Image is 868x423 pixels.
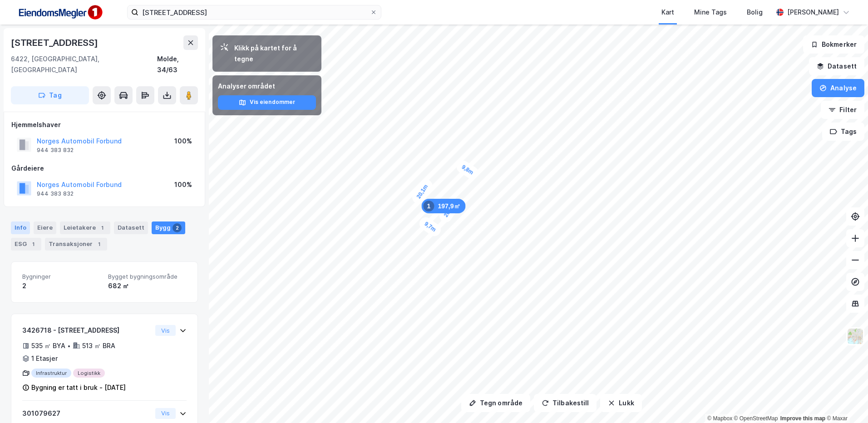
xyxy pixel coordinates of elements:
div: Klikk på kartet for å tegne [234,43,314,64]
div: 1 [29,240,38,249]
div: Info [11,221,30,234]
div: 1 Etasjer [31,353,58,364]
button: Filter [821,101,864,119]
button: Tegn område [461,394,530,412]
button: Bokmerker [803,35,864,54]
div: 3426718 - [STREET_ADDRESS] [22,325,152,336]
div: Map marker [410,177,435,206]
button: Tags [822,123,864,141]
div: 2 [22,280,101,291]
div: 944 383 832 [37,190,74,197]
span: Bygget bygningsområde [108,273,187,280]
button: Analyse [812,79,864,97]
div: Kontrollprogram for chat [823,379,868,423]
div: [STREET_ADDRESS] [11,35,100,50]
div: 944 383 832 [37,147,74,154]
a: Mapbox [707,415,732,422]
div: Hjemmelshaver [11,119,197,130]
img: F4PB6Px+NJ5v8B7XTbfpPpyloAAAAASUVORK5CYII= [15,2,105,23]
button: Vis eiendommer [218,95,316,110]
div: Map marker [417,215,444,239]
div: Transaksjoner [45,238,107,251]
div: 301079627 [22,408,152,419]
div: 513 ㎡ BRA [82,340,115,351]
div: Leietakere [60,221,110,234]
div: Kart [661,7,674,18]
div: Map marker [454,158,481,182]
div: 100% [174,136,192,147]
div: Map marker [421,199,465,213]
a: OpenStreetMap [734,415,778,422]
span: Bygninger [22,273,101,280]
div: • [67,342,71,349]
img: Z [847,328,864,345]
div: 1 [98,223,107,232]
div: ESG [11,238,41,251]
button: Tilbakestill [534,394,597,412]
div: 682 ㎡ [108,280,187,291]
div: Molde, 34/63 [157,54,198,75]
div: 2 [173,223,182,232]
div: Mine Tags [694,7,727,18]
div: Datasett [114,221,148,234]
button: Datasett [809,57,864,75]
button: Lukk [600,394,641,412]
div: Bygning er tatt i bruk - [DATE] [31,382,126,393]
div: Bygg [152,221,185,234]
div: [PERSON_NAME] [787,7,839,18]
button: Tag [11,86,89,104]
div: Gårdeiere [11,163,197,174]
iframe: Chat Widget [823,379,868,423]
div: Bolig [747,7,763,18]
button: Vis [155,408,176,419]
input: Søk på adresse, matrikkel, gårdeiere, leietakere eller personer [138,5,370,19]
div: 6422, [GEOGRAPHIC_DATA], [GEOGRAPHIC_DATA] [11,54,157,75]
div: 535 ㎡ BYA [31,340,65,351]
div: 1 [423,201,434,211]
div: 100% [174,179,192,190]
div: 1 [94,240,104,249]
a: Improve this map [780,415,825,422]
div: Eiere [34,221,56,234]
button: Vis [155,325,176,336]
div: Analyser området [218,81,316,92]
